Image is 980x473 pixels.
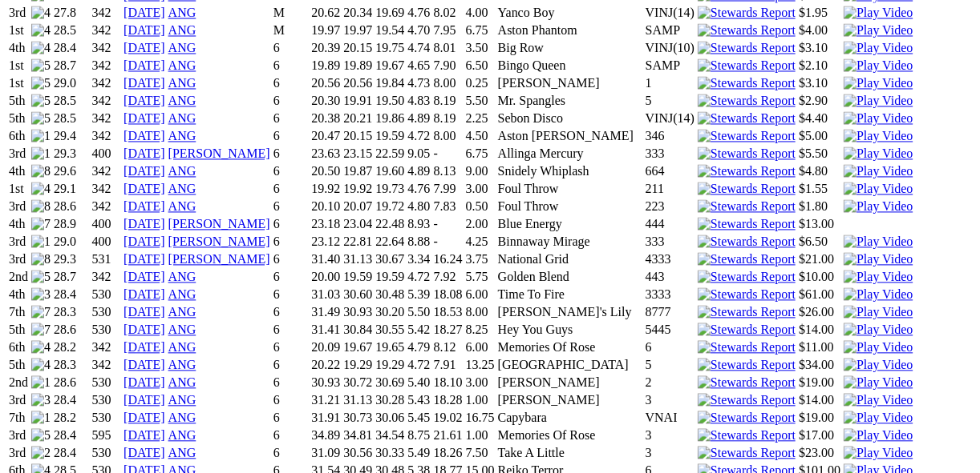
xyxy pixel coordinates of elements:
img: 1 [31,130,51,144]
td: 8.19 [433,111,464,127]
td: 7.99 [433,182,464,198]
td: 19.92 [310,182,341,198]
td: 19.67 [375,58,405,74]
td: 0.25 [465,76,496,92]
a: View replay [844,323,913,337]
td: 3.50 [465,41,496,57]
td: 19.59 [375,129,405,145]
img: 7 [31,218,51,232]
td: 20.15 [342,41,373,57]
a: View replay [844,200,913,214]
a: [DATE] [124,200,165,214]
td: 23.63 [310,146,341,162]
img: Play Video [844,376,913,391]
img: 5 [31,429,51,443]
td: 6 [273,182,310,198]
img: 2 [31,447,51,461]
a: [DATE] [124,253,165,267]
img: Stewards Report [698,112,796,126]
a: View replay [844,429,913,443]
td: $2.90 [798,94,841,110]
td: $2.10 [798,58,841,74]
td: 4.89 [407,164,431,180]
img: Play Video [844,77,913,91]
img: 4 [31,182,51,197]
img: 7 [31,323,51,338]
a: View replay [844,306,913,319]
a: View replay [844,77,913,90]
a: ANG [168,376,196,390]
a: [DATE] [124,112,165,126]
td: 27.8 [53,6,90,22]
a: ANG [168,394,196,407]
img: Stewards Report [698,306,796,320]
td: 6 [273,164,310,180]
td: 4.00 [465,6,496,22]
td: 8.00 [433,76,464,92]
td: 29.4 [53,129,90,145]
img: 8 [31,165,51,179]
td: VINJ(10) [645,41,695,57]
img: 5 [31,59,51,74]
td: 20.62 [310,6,341,22]
td: 19.60 [375,164,405,180]
td: 5.50 [465,94,496,110]
td: 664 [645,164,695,180]
img: Play Video [844,42,913,56]
td: $1.95 [798,6,841,22]
a: [PERSON_NAME] [168,218,270,231]
td: 8.19 [433,94,464,110]
a: ANG [168,447,196,460]
a: ANG [168,429,196,443]
td: 1st [8,23,29,39]
img: Play Video [844,394,913,408]
td: 6 [273,76,310,92]
td: - [433,146,464,162]
a: ANG [168,323,196,337]
td: 4th [8,41,29,57]
td: 4.65 [407,58,431,74]
td: 19.97 [342,23,373,39]
td: 20.34 [342,6,373,22]
a: ANG [168,130,196,143]
a: [DATE] [124,6,165,20]
a: ANG [168,6,196,20]
img: Play Video [844,235,913,250]
a: ANG [168,42,196,55]
a: [DATE] [124,182,165,196]
td: [PERSON_NAME] [497,76,643,92]
td: M [273,6,310,22]
td: M [273,23,310,39]
td: 28.4 [53,41,90,57]
img: Play Video [844,24,913,38]
img: 5 [31,77,51,91]
td: 20.56 [342,76,373,92]
td: 28.7 [53,58,90,74]
a: ANG [168,182,196,196]
img: 1 [31,147,51,162]
td: 342 [91,164,122,180]
td: SAMP [645,23,695,39]
td: 4.76 [407,182,431,198]
a: ANG [168,288,196,302]
img: Stewards Report [698,77,796,91]
td: 19.75 [375,41,405,57]
img: Stewards Report [698,341,796,355]
a: View replay [844,130,913,143]
img: Stewards Report [698,94,796,109]
a: [DATE] [124,24,165,38]
td: 7.95 [433,23,464,39]
td: 400 [91,146,122,162]
img: Play Video [844,6,913,21]
a: [DATE] [124,411,165,425]
a: View replay [844,182,913,196]
img: 3 [31,288,51,303]
a: [DATE] [124,447,165,460]
a: View replay [844,359,913,372]
td: 342 [91,23,122,39]
td: 1st [8,58,29,74]
td: 19.86 [375,111,405,127]
a: View replay [844,271,913,284]
a: [DATE] [124,235,165,249]
img: Play Video [844,253,913,267]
